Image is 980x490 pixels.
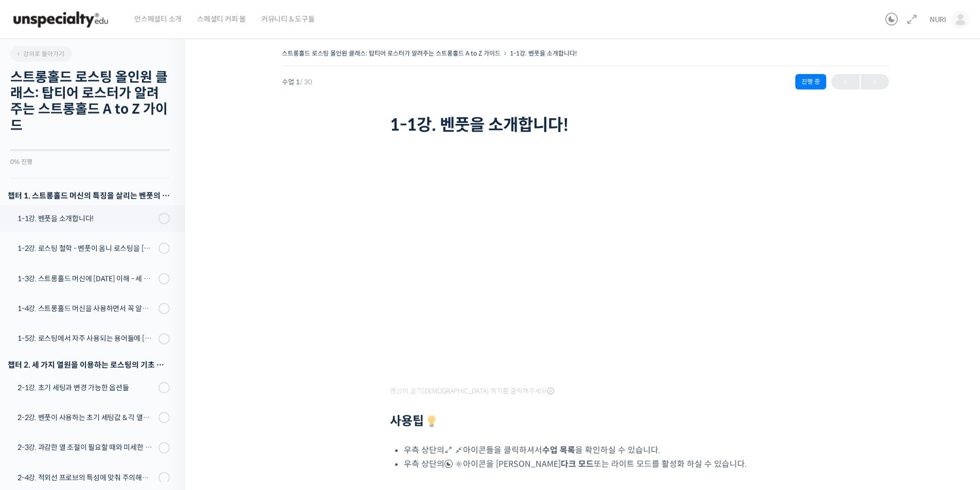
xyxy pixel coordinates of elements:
[510,49,577,57] a: 1-1강. 벤풋을 소개합니다!
[8,189,170,203] h3: 챕터 1. 스트롱홀드 머신의 특징을 살리는 벤풋의 로스팅 방식
[390,387,554,395] span: 영상이 끊기[DEMOGRAPHIC_DATA] 여기를 클릭해주세요
[17,213,155,224] div: 1-1강. 벤풋을 소개합니다!
[542,445,575,456] b: 수업 목록
[282,49,501,57] a: 스트롱홀드 로스팅 올인원 클래스: 탑티어 로스터가 알려주는 스트롱홀드 A to Z 가이드
[17,333,155,344] div: 1-5강. 로스팅에서 자주 사용되는 용어들에 [DATE] 이해
[17,273,155,284] div: 1-3강. 스트롱홀드 머신에 [DATE] 이해 - 세 가지 열원이 만들어내는 변화
[425,415,438,428] img: 💡
[17,442,155,453] div: 2-3강. 과감한 열 조절이 필요할 때와 미세한 열 조절이 필요할 때
[17,412,155,423] div: 2-2강. 벤풋이 사용하는 초기 세팅값 & 각 열원이 하는 역할
[404,443,781,457] li: 우측 상단의 아이콘들을 클릭하셔서 을 확인하실 수 있습니다.
[17,303,155,314] div: 1-4강. 스트롱홀드 머신을 사용하면서 꼭 알고 있어야 할 유의사항
[795,74,826,89] div: 진행 중
[390,115,781,135] h1: 1-1강. 벤풋을 소개합니다!
[17,472,155,483] div: 2-4강. 적외선 프로브의 특성에 맞춰 주의해야 할 점들
[10,159,170,165] div: 0% 진행
[282,79,312,85] span: 수업 1
[17,243,155,254] div: 1-2강. 로스팅 철학 - 벤풋이 옴니 로스팅을 [DATE] 않는 이유
[10,69,170,134] h2: 스트롱홀드 로스팅 올인원 클래스: 탑티어 로스터가 알려주는 스트롱홀드 A to Z 가이드
[17,382,155,393] div: 2-1강. 초기 세팅과 변경 가능한 옵션들
[390,413,439,429] strong: 사용팁
[404,457,781,471] li: 우측 상단의 아이콘을 [PERSON_NAME] 또는 라이트 모드를 활성화 하실 수 있습니다.
[15,50,64,58] span: 강의로 돌아가기
[10,46,72,62] a: 강의로 돌아가기
[930,15,946,24] span: NURI
[300,78,312,86] span: / 30
[8,358,170,372] div: 챕터 2. 세 가지 열원을 이용하는 로스팅의 기초 설계
[561,459,594,469] b: 다크 모드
